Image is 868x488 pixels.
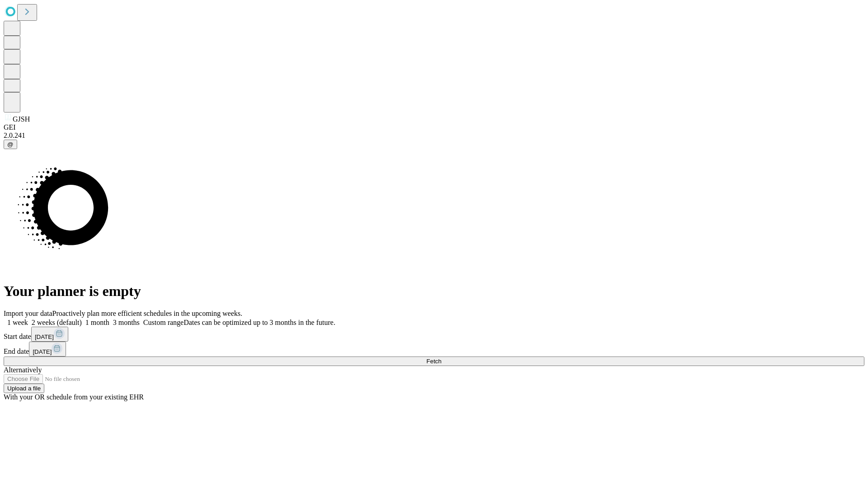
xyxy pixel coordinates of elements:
span: 1 month [85,319,109,326]
div: End date [4,342,864,357]
span: [DATE] [33,348,52,355]
button: @ [4,140,17,149]
span: With your OR schedule from your existing EHR [4,393,144,401]
span: Fetch [426,358,441,365]
span: 2 weeks (default) [32,319,82,326]
button: Fetch [4,357,864,366]
span: 1 week [7,319,28,326]
button: Upload a file [4,384,44,393]
span: @ [7,141,14,148]
span: Import your data [4,310,52,317]
button: [DATE] [31,327,68,342]
span: Alternatively [4,366,42,374]
h1: Your planner is empty [4,283,864,300]
span: Custom range [143,319,184,326]
button: [DATE] [29,342,66,357]
span: [DATE] [35,333,54,340]
div: 2.0.241 [4,131,864,140]
span: 3 months [113,319,140,326]
div: GEI [4,123,864,131]
span: Proactively plan more efficient schedules in the upcoming weeks. [52,310,242,317]
div: Start date [4,327,864,342]
span: Dates can be optimized up to 3 months in the future. [184,319,335,326]
span: GJSH [13,115,30,123]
